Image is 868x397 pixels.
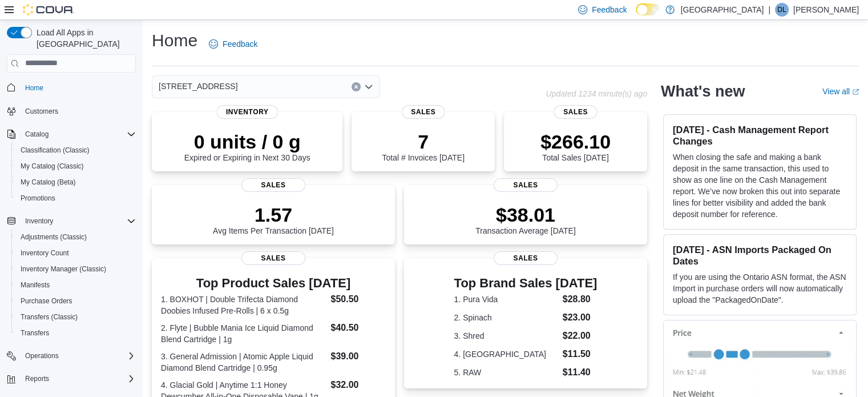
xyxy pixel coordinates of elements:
[382,130,464,153] p: 7
[21,81,136,95] span: Home
[563,329,597,343] dd: $22.00
[16,159,88,173] a: My Catalog (Classic)
[21,232,87,242] span: Adjustments (Classic)
[159,79,237,93] span: [STREET_ADDRESS]
[16,175,136,189] span: My Catalog (Beta)
[21,328,49,338] span: Transfers
[454,330,558,342] dt: 3. Shred
[16,230,91,244] a: Adjustments (Classic)
[184,130,310,162] div: Expired or Expiring in Next 30 Days
[673,124,847,147] h3: [DATE] - Cash Management Report Changes
[330,321,385,335] dd: $40.50
[592,4,627,15] span: Feedback
[21,372,54,386] button: Reports
[475,203,576,226] p: $38.01
[21,104,136,118] span: Customers
[241,178,305,192] span: Sales
[21,127,136,141] span: Catalog
[21,349,136,363] span: Operations
[11,158,140,174] button: My Catalog (Classic)
[25,351,59,360] span: Operations
[540,130,611,153] p: $266.10
[16,262,136,276] span: Inventory Manager (Classic)
[540,130,611,162] div: Total Sales [DATE]
[21,248,69,258] span: Inventory Count
[204,33,262,55] a: Feedback
[16,326,136,340] span: Transfers
[21,105,63,118] a: Customers
[563,311,597,324] dd: $23.00
[16,294,136,308] span: Purchase Orders
[21,264,106,274] span: Inventory Manager (Classic)
[16,159,136,173] span: My Catalog (Classic)
[793,3,859,17] p: [PERSON_NAME]
[563,366,597,379] dd: $11.40
[11,229,140,245] button: Adjustments (Classic)
[661,82,745,101] h2: What's new
[25,374,49,383] span: Reports
[11,277,140,293] button: Manifests
[152,29,197,52] h1: Home
[11,142,140,158] button: Classification (Classic)
[213,203,334,235] div: Avg Items Per Transaction [DATE]
[16,310,136,324] span: Transfers (Classic)
[21,194,55,203] span: Promotions
[563,292,597,306] dd: $28.80
[673,244,847,267] h3: [DATE] - ASN Imports Packaged On Dates
[2,126,140,142] button: Catalog
[11,293,140,309] button: Purchase Orders
[2,79,140,96] button: Home
[330,378,385,392] dd: $32.00
[364,82,373,91] button: Open list of options
[475,203,576,235] div: Transaction Average [DATE]
[454,348,558,360] dt: 4. [GEOGRAPHIC_DATA]
[16,262,111,276] a: Inventory Manager (Classic)
[16,246,136,260] span: Inventory Count
[16,143,136,157] span: Classification (Classic)
[21,127,53,141] button: Catalog
[2,348,140,364] button: Operations
[494,178,558,192] span: Sales
[382,130,464,162] div: Total # Invoices [DATE]
[563,347,597,361] dd: $11.50
[21,162,84,171] span: My Catalog (Classic)
[21,372,136,386] span: Reports
[32,27,136,50] span: Load All Apps in [GEOGRAPHIC_DATA]
[11,309,140,325] button: Transfers (Classic)
[546,89,647,98] p: Updated 1234 minute(s) ago
[2,103,140,119] button: Customers
[16,278,54,292] a: Manifests
[16,310,82,324] a: Transfers (Classic)
[217,105,278,119] span: Inventory
[454,312,558,323] dt: 2. Spinach
[161,322,326,345] dt: 2. Flyte | Bubble Mania Ice Liquid Diamond Blend Cartridge | 1g
[11,190,140,206] button: Promotions
[822,87,859,96] a: View allExternal link
[16,143,94,157] a: Classification (Classic)
[16,294,77,308] a: Purchase Orders
[25,130,49,139] span: Catalog
[16,278,136,292] span: Manifests
[16,191,60,205] a: Promotions
[16,326,54,340] a: Transfers
[21,146,90,155] span: Classification (Classic)
[241,251,305,265] span: Sales
[11,261,140,277] button: Inventory Manager (Classic)
[11,245,140,261] button: Inventory Count
[554,105,597,119] span: Sales
[680,3,764,17] p: [GEOGRAPHIC_DATA]
[21,312,78,322] span: Transfers (Classic)
[223,38,257,50] span: Feedback
[184,130,310,153] p: 0 units / 0 g
[11,325,140,341] button: Transfers
[21,280,50,290] span: Manifests
[673,151,847,220] p: When closing the safe and making a bank deposit in the same transaction, this used to show as one...
[11,174,140,190] button: My Catalog (Beta)
[16,230,136,244] span: Adjustments (Classic)
[16,246,74,260] a: Inventory Count
[852,89,859,95] svg: External link
[25,216,53,226] span: Inventory
[775,3,789,17] div: Dayle Lewis
[161,351,326,374] dt: 3. General Admission | Atomic Apple Liquid Diamond Blend Cartridge | 0.95g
